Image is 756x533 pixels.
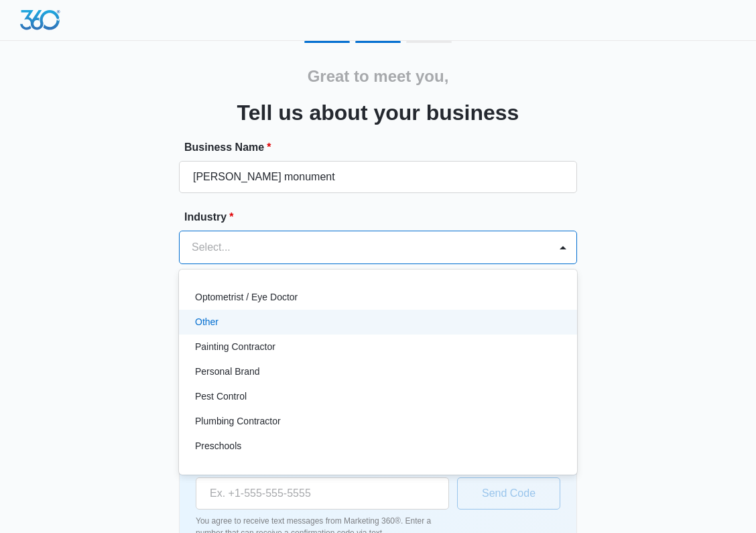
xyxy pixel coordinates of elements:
[195,414,281,428] p: Plumbing Contractor
[308,64,449,88] h2: Great to meet you,
[195,315,218,329] p: Other
[195,365,260,379] p: Personal Brand
[184,209,582,225] label: Industry
[196,477,449,510] input: Ex. +1-555-555-5555
[237,97,519,129] h3: Tell us about your business
[179,161,577,193] input: e.g. Jane's Plumbing
[195,340,275,354] p: Painting Contractor
[195,290,298,304] p: Optometrist / Eye Doctor
[195,439,241,453] p: Preschools
[195,390,247,404] p: Pest Control
[184,139,582,156] label: Business Name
